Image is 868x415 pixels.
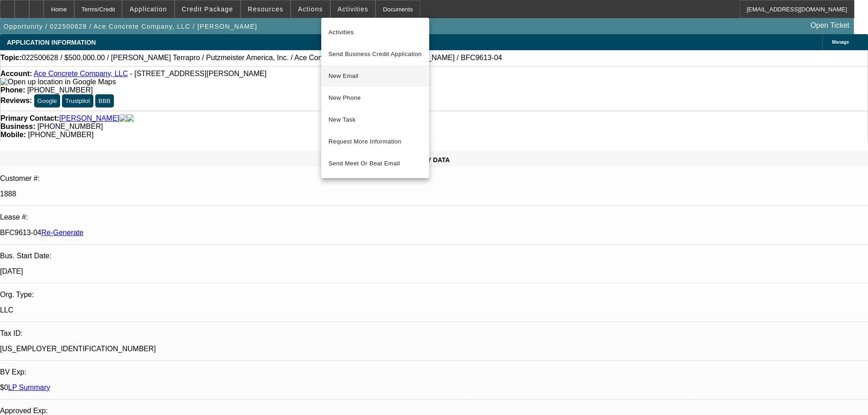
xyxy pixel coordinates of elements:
span: New Email [329,71,422,82]
span: Send Business Credit Application [329,49,422,60]
span: New Phone [329,92,422,103]
span: Activities [329,27,422,38]
span: Send Meet Or Beat Email [329,158,422,169]
span: Request More Information [329,136,422,147]
span: New Task [329,114,422,125]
